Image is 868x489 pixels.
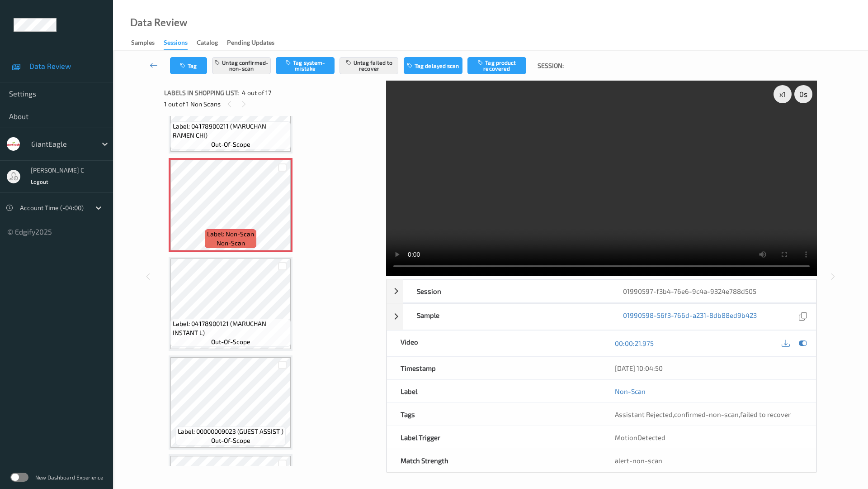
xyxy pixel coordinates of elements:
[674,410,739,418] span: confirmed-non-scan
[131,38,155,49] div: Samples
[467,57,526,74] button: Tag product recovered
[212,57,271,74] button: Untag confirmed-non-scan
[615,387,646,396] a: Non-Scan
[615,364,802,373] div: [DATE] 10:04:50
[615,410,673,418] span: Assistant Rejected
[197,38,218,49] div: Catalog
[387,279,816,303] div: Session01990597-f3b4-76e6-9c4a-9324e788d505
[211,337,250,346] span: out-of-scope
[276,57,335,74] button: Tag system-mistake
[387,303,816,330] div: Sample01990598-56f3-766d-a231-8db88ed9b423
[217,239,245,248] span: non-scan
[130,18,187,27] div: Data Review
[387,380,602,403] div: Label
[164,37,197,50] a: Sessions
[197,37,227,49] a: Catalog
[340,57,398,74] button: Untag failed to recover
[774,85,792,103] div: x 1
[404,57,462,74] button: Tag delayed scan
[387,331,602,356] div: Video
[609,280,816,302] div: 01990597-f3b4-76e6-9c4a-9324e788d505
[615,456,802,465] div: alert-non-scan
[615,410,791,418] span: , ,
[173,319,288,337] span: Label: 04178900121 (MARUCHAN INSTANT L)
[387,403,602,426] div: Tags
[387,449,602,472] div: Match Strength
[794,85,812,103] div: 0 s
[164,98,380,110] div: 1 out of 1 Non Scans
[211,436,250,445] span: out-of-scope
[387,426,602,449] div: Label Trigger
[207,230,254,239] span: Label: Non-Scan
[740,410,791,418] span: failed to recover
[164,38,188,50] div: Sessions
[227,37,283,49] a: Pending Updates
[173,122,288,140] span: Label: 04178900211 (MARUCHAN RAMEN CHI)
[211,140,250,149] span: out-of-scope
[164,88,239,97] span: Labels in shopping list:
[131,37,164,49] a: Samples
[403,304,610,330] div: Sample
[387,357,602,379] div: Timestamp
[538,61,564,70] span: Session:
[227,38,274,49] div: Pending Updates
[170,57,207,74] button: Tag
[615,339,654,348] a: 00:00:21.975
[601,426,816,449] div: MotionDetected
[178,427,283,436] span: Label: 00000009023 (GUEST ASSIST )
[242,88,271,97] span: 4 out of 17
[403,280,610,302] div: Session
[623,311,757,323] a: 01990598-56f3-766d-a231-8db88ed9b423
